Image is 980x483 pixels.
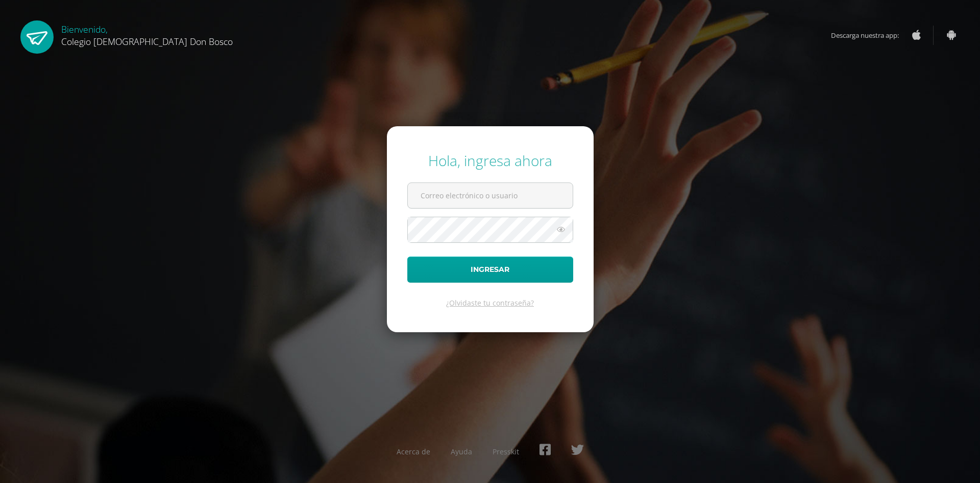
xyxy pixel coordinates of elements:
[407,151,573,170] div: Hola, ingresa ahora
[408,183,573,208] input: Correo electrónico o usuario
[407,257,573,283] button: Ingresar
[61,35,233,48] span: Colegio [DEMOGRAPHIC_DATA] Don Bosco
[61,20,233,48] div: Bienvenido,
[397,447,430,456] a: Acerca de
[493,447,519,456] a: Presskit
[446,298,534,308] a: ¿Olvidaste tu contraseña?
[831,26,909,45] span: Descarga nuestra app:
[451,447,472,456] a: Ayuda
